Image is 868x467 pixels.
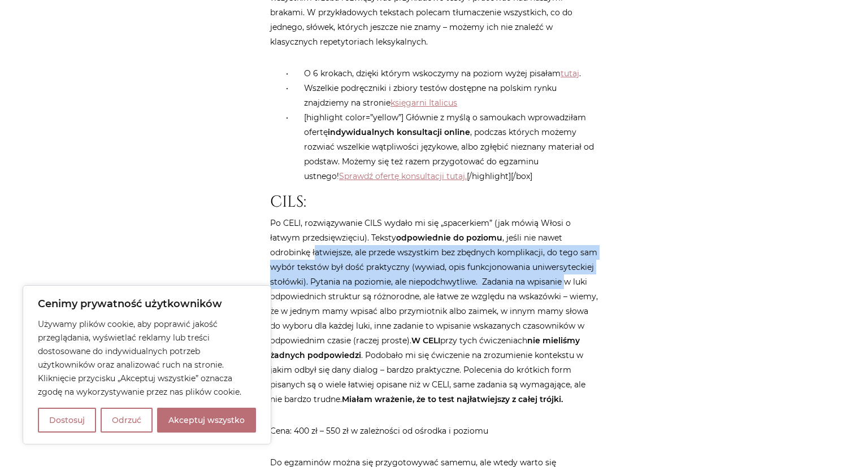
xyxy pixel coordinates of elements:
[270,216,598,407] p: Po CELI, rozwiązywanie CILS wydało mi się „spacerkiem” (jak mówią Włosi o łatwym przedsięwzięciu)...
[38,317,256,399] p: Używamy plików cookie, aby poprawić jakość przeglądania, wyświetlać reklamy lub treści dostosowan...
[38,297,256,311] p: Cenimy prywatność użytkowników
[339,171,467,181] a: Sprawdź ofertę konsultacji tutaj.
[293,81,598,110] li: Wszelkie podręczniki i zbiory testów dostępne na polskim rynku znajdziemy na stronie
[411,335,440,346] strong: W CELI
[101,408,153,433] button: Odrzuć
[38,408,96,433] button: Dostosuj
[328,127,470,137] strong: indywidualnych konsultacji online
[342,394,563,404] strong: Miałam wrażenie, że to test najłatwiejszy z całej trójki.
[293,66,598,81] li: O 6 krokach, dzięki którym wskoczymy na poziom wyżej pisałam .
[390,98,457,108] a: księgarni Italicus
[293,110,598,184] li: [highlight color=”yellow”] Głównie z myślą o samoukach wprowadziłam ofertę , podczas których może...
[270,424,598,438] p: Cena: 400 zł – 550 zł w zależności od ośrodka i poziomu
[396,233,502,243] strong: odpowiednie do poziomu
[157,408,256,433] button: Akceptuj wszystko
[270,193,598,212] h2: CILS:
[561,68,579,78] a: tutaj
